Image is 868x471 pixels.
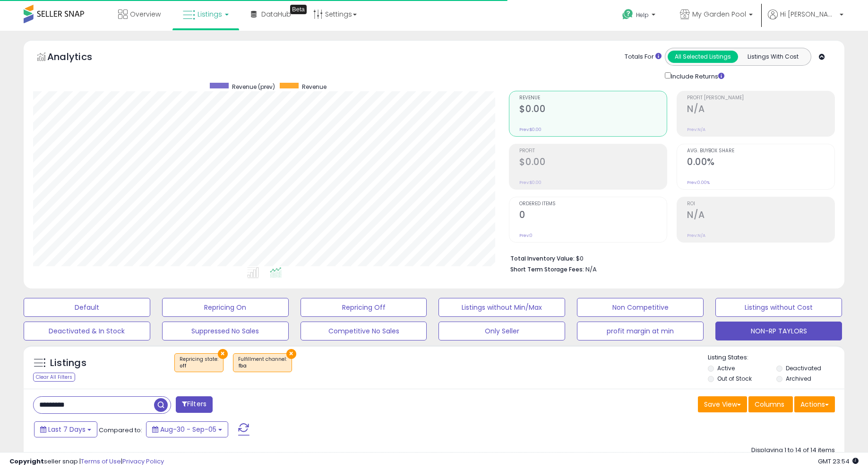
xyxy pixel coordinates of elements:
[48,425,86,434] span: Last 7 Days
[510,252,828,263] li: $0
[687,127,705,132] small: Prev: N/A
[658,70,736,81] div: Include Returns
[687,201,834,207] span: ROI
[687,209,834,222] h2: N/A
[162,322,289,340] button: Suppressed No Sales
[438,322,565,340] button: Only Seller
[519,157,667,169] h2: $0.00
[748,396,793,412] button: Columns
[577,322,704,340] button: profit margin at min
[698,396,747,412] button: Save View
[780,9,837,19] span: Hi [PERSON_NAME]
[301,322,427,340] button: Competitive No Sales
[717,375,752,383] label: Out of Stock
[585,265,597,274] span: N/A
[176,396,213,413] button: Filters
[687,148,834,154] span: Avg. Buybox Share
[510,254,575,262] b: Total Inventory Value:
[786,364,821,372] label: Deactivated
[715,322,842,340] button: NON-RP TAYLORS
[794,396,835,412] button: Actions
[50,357,86,370] h5: Listings
[24,298,150,317] button: Default
[160,425,216,434] span: Aug-30 - Sep-05
[738,51,808,63] button: Listings With Cost
[438,298,565,317] button: Listings without Min/Max
[162,298,289,317] button: Repricing On
[34,421,97,437] button: Last 7 Days
[519,233,533,238] small: Prev: 0
[261,9,291,19] span: DataHub
[146,421,228,437] button: Aug-30 - Sep-05
[9,457,44,466] strong: Copyright
[717,364,735,372] label: Active
[198,9,222,19] span: Listings
[668,51,738,63] button: All Selected Listings
[615,1,665,31] a: Help
[715,298,842,317] button: Listings without Cost
[786,375,811,383] label: Archived
[218,349,228,359] button: ×
[519,148,667,154] span: Profit
[510,265,584,273] b: Short Term Storage Fees:
[708,353,844,362] p: Listing States:
[519,104,667,116] h2: $0.00
[687,104,834,116] h2: N/A
[81,457,121,466] a: Terms of Use
[818,457,859,466] span: 2025-09-13 23:54 GMT
[577,298,704,317] button: Non Competitive
[519,127,541,132] small: Prev: $0.00
[625,52,662,61] div: Totals For
[301,298,427,317] button: Repricing Off
[238,356,287,370] span: Fulfillment channel :
[519,201,667,207] span: Ordered Items
[180,363,218,369] div: off
[519,96,667,101] span: Revenue
[519,209,667,222] h2: 0
[302,83,327,91] span: Revenue
[755,400,784,409] span: Columns
[290,5,307,14] div: Tooltip anchor
[9,457,164,466] div: seller snap | |
[687,233,705,238] small: Prev: N/A
[636,11,649,19] span: Help
[692,9,746,19] span: My Garden Pool
[687,157,834,169] h2: 0.00%
[180,356,218,370] span: Repricing state :
[122,457,164,466] a: Privacy Policy
[687,96,834,101] span: Profit [PERSON_NAME]
[238,363,287,369] div: fba
[519,180,541,185] small: Prev: $0.00
[286,349,296,359] button: ×
[130,9,161,19] span: Overview
[687,180,710,185] small: Prev: 0.00%
[47,50,111,66] h5: Analytics
[622,9,634,20] i: Get Help
[768,9,843,31] a: Hi [PERSON_NAME]
[24,322,150,340] button: Deactivated & In Stock
[99,426,142,435] span: Compared to:
[33,373,75,382] div: Clear All Filters
[232,83,275,91] span: Revenue (prev)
